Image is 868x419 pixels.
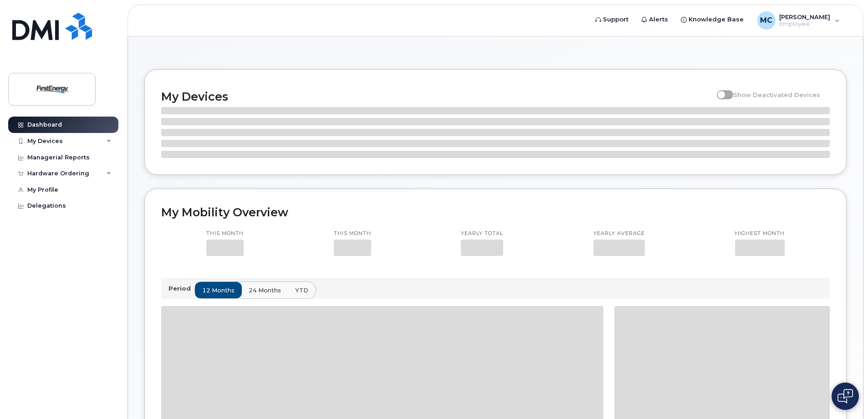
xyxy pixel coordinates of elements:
[837,389,853,404] img: Open chat
[735,230,785,237] p: Highest month
[717,86,724,93] input: Show Deactivated Devices
[295,286,308,295] span: YTD
[249,286,281,295] span: 24 months
[161,90,712,103] h2: My Devices
[161,205,830,219] h2: My Mobility Overview
[461,230,503,237] p: Yearly total
[733,91,820,98] span: Show Deactivated Devices
[168,284,194,293] p: Period
[334,230,371,237] p: This month
[593,230,645,237] p: Yearly average
[206,230,244,237] p: This month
